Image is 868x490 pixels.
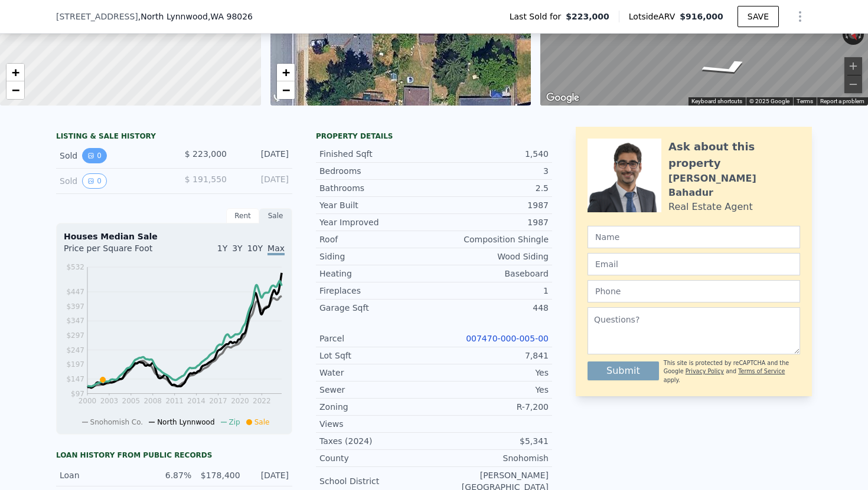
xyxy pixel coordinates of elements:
[738,368,785,374] a: Terms of Service
[253,397,271,405] tspan: 2022
[434,199,549,211] div: 1987
[434,350,549,361] div: 7,841
[319,251,434,262] div: Siding
[858,24,864,45] button: Rotate clockwise
[66,317,84,325] tspan: $347
[588,253,800,275] input: Email
[319,475,434,487] div: School District
[56,131,292,143] div: LISTING & SALE HISTORY
[738,6,779,27] button: SAVE
[319,234,434,245] div: Roof
[6,64,24,81] a: Zoom in
[844,75,862,93] button: Zoom out
[231,397,249,405] tspan: 2020
[319,268,434,279] div: Heating
[236,148,289,163] div: [DATE]
[434,384,549,396] div: Yes
[6,81,24,99] a: Zoom out
[319,216,434,228] div: Year Improved
[267,244,285,255] span: Max
[66,375,84,383] tspan: $147
[668,172,800,200] div: [PERSON_NAME] Bahadur
[434,285,549,297] div: 1
[434,182,549,194] div: 2.5
[66,263,84,271] tspan: $532
[566,11,609,22] span: $223,000
[66,360,84,369] tspan: $197
[64,242,174,261] div: Price per Square Foot
[543,90,582,106] a: Open this area in Google Maps (opens a new window)
[434,302,549,314] div: 448
[187,397,205,405] tspan: 2014
[165,397,184,405] tspan: 2011
[66,346,84,354] tspan: $247
[434,401,549,413] div: R-7,200
[319,148,434,160] div: Finished Sqft
[157,418,214,426] span: North Lynnwood
[843,24,849,45] button: Rotate counterclockwise
[82,173,107,189] button: View historical data
[434,216,549,228] div: 1987
[64,231,285,242] div: Houses Median Sale
[664,359,800,384] div: This site is protected by reCAPTCHA and the Google and apply.
[143,397,162,405] tspan: 2008
[680,12,723,21] span: $916,000
[60,173,165,189] div: Sold
[319,435,434,447] div: Taxes (2024)
[90,418,143,426] span: Snohomish Co.
[797,98,813,104] a: Terms (opens in new tab)
[683,55,771,81] path: Go North, 51st Pl W
[150,469,191,481] div: 6.87%
[56,450,292,460] div: Loan history from public records
[198,469,240,481] div: $178,400
[434,148,549,160] div: 1,540
[236,173,289,189] div: [DATE]
[844,23,863,46] button: Reset the view
[209,397,227,405] tspan: 2017
[282,65,289,80] span: +
[208,12,253,21] span: , WA 98026
[319,418,434,430] div: Views
[229,418,240,426] span: Zip
[749,98,789,104] span: © 2025 Google
[319,384,434,396] div: Sewer
[629,11,680,22] span: Lotside ARV
[668,139,800,172] div: Ask about this property
[319,165,434,177] div: Bedrooms
[844,57,862,75] button: Zoom in
[319,367,434,379] div: Water
[282,83,289,97] span: −
[434,251,549,262] div: Wood Siding
[691,97,742,106] button: Keyboard shortcuts
[254,418,270,426] span: Sale
[543,90,582,106] img: Google
[185,175,227,184] span: $ 191,550
[71,390,84,398] tspan: $97
[277,81,295,99] a: Zoom out
[434,367,549,379] div: Yes
[185,149,227,159] span: $ 223,000
[434,234,549,245] div: Composition Shingle
[100,397,119,405] tspan: 2003
[277,64,295,81] a: Zoom in
[434,165,549,177] div: 3
[66,302,84,311] tspan: $397
[319,285,434,297] div: Fireplaces
[138,11,253,22] span: , North Lynnwood
[122,397,141,405] tspan: 2005
[788,5,812,28] button: Show Options
[588,280,800,302] input: Phone
[316,131,552,141] div: Property details
[588,361,659,380] button: Submit
[466,334,549,343] a: 007470-000-005-00
[319,182,434,194] div: Bathrooms
[12,83,19,97] span: −
[226,208,259,223] div: Rent
[668,200,753,214] div: Real Estate Agent
[319,333,434,344] div: Parcel
[588,226,800,248] input: Name
[319,199,434,211] div: Year Built
[79,397,97,405] tspan: 2000
[434,435,549,447] div: $5,341
[12,65,19,80] span: +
